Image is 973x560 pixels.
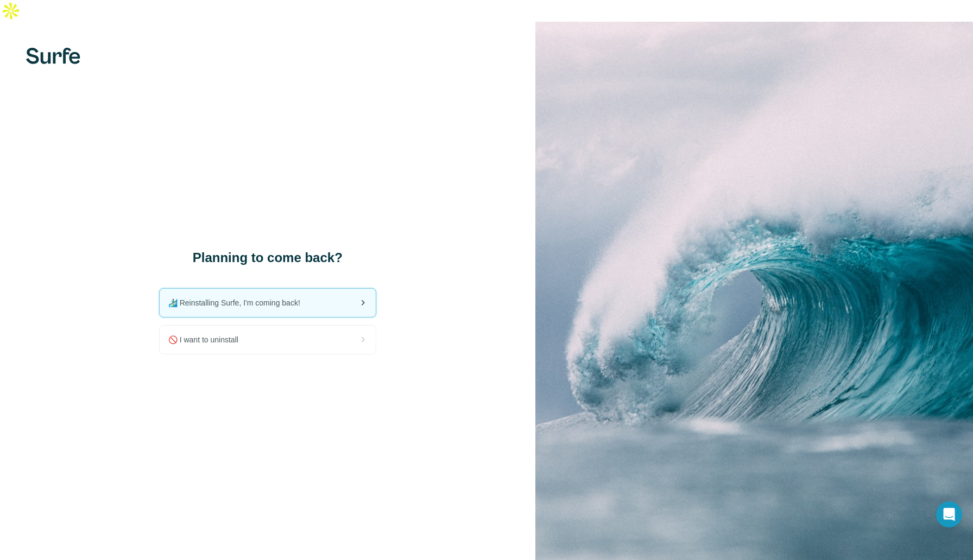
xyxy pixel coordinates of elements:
[168,334,247,345] span: 🚫 I want to uninstall
[159,249,376,266] h1: Planning to come back?
[936,501,962,527] div: Open Intercom Messenger
[168,297,309,308] span: 🏄🏻‍♂️ Reinstalling Surfe, I'm coming back!
[26,48,80,64] img: Surfe's logo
